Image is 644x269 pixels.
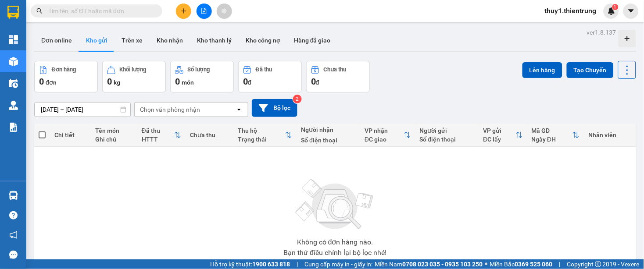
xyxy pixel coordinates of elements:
button: Trên xe [114,30,150,51]
div: HTTT [142,136,174,143]
div: VP nhận [365,127,404,134]
div: Người gửi [420,127,475,134]
span: 0 [311,76,316,87]
button: Khối lượng0kg [102,61,166,92]
div: Chọn văn phòng nhận [140,105,200,114]
span: Miền Bắc [490,259,553,269]
span: | [297,259,298,269]
img: logo-vxr [7,6,19,19]
div: Mã GD [532,127,573,134]
div: Không có đơn hàng nào. [297,239,373,246]
span: Cung cấp máy in - giấy in: [304,259,373,269]
div: ĐC lấy [483,136,516,143]
span: Miền Nam [375,259,483,269]
span: kg [114,79,120,86]
span: món [182,79,194,86]
img: warehouse-icon [9,191,18,200]
th: Toggle SortBy [137,124,186,147]
div: Số lượng [188,67,210,73]
img: solution-icon [9,123,18,132]
span: 0 [175,76,180,87]
img: warehouse-icon [9,101,18,110]
strong: 0369 525 060 [515,261,553,268]
span: 0 [243,76,248,87]
button: Đã thu0đ [238,61,302,92]
sup: 2 [293,95,302,103]
button: Kho công nợ [239,30,287,51]
div: Số điện thoại [420,136,475,143]
span: đ [316,79,319,86]
img: icon-new-feature [608,7,615,15]
button: Kho nhận [150,30,190,51]
span: | [559,259,561,269]
button: plus [176,4,191,19]
input: Select a date range. [35,103,130,117]
strong: 0708 023 035 - 0935 103 250 [403,261,483,268]
div: Chưa thu [190,131,229,138]
svg: open [236,106,243,113]
div: Tên món [95,127,133,134]
button: Tạo Chuyến [567,62,614,78]
img: warehouse-icon [9,79,18,88]
span: Hỗ trợ kỹ thuật: [210,259,290,269]
span: 1 [614,4,617,10]
img: svg+xml;base64,PHN2ZyBjbGFzcz0ibGlzdC1wbHVnX19zdmciIHhtbG5zPSJodHRwOi8vd3d3LnczLm9yZy8yMDAwL3N2Zy... [291,174,379,235]
th: Toggle SortBy [234,124,297,147]
span: thuy1.thientrung [538,5,604,16]
button: Kho gửi [79,30,114,51]
span: đ [248,79,251,86]
div: Bạn thử điều chỉnh lại bộ lọc nhé! [283,249,386,256]
span: 0 [39,76,44,87]
button: aim [217,4,232,19]
img: dashboard-icon [9,35,18,44]
div: Số điện thoại [301,137,356,144]
span: caret-down [627,7,635,15]
div: Tạo kho hàng mới [619,30,636,47]
button: Đơn hàng0đơn [34,61,98,92]
button: Lên hàng [522,62,562,78]
span: ⚪️ [485,262,488,266]
span: file-add [201,8,207,14]
button: Chưa thu0đ [306,61,370,92]
span: đơn [46,79,57,86]
img: warehouse-icon [9,57,18,66]
button: caret-down [623,4,639,19]
th: Toggle SortBy [527,124,584,147]
input: Tìm tên, số ĐT hoặc mã đơn [48,6,152,16]
div: Thu hộ [238,127,286,134]
div: Đã thu [256,67,272,73]
span: copyright [595,261,601,267]
div: Đơn hàng [52,67,76,73]
div: Ghi chú [95,136,133,143]
div: VP gửi [483,127,516,134]
span: question-circle [9,211,18,219]
div: Nhân viên [588,131,631,138]
div: Chưa thu [324,67,347,73]
span: notification [9,231,18,239]
div: ĐC giao [365,136,404,143]
span: message [9,251,18,259]
div: Chi tiết [54,131,86,138]
button: file-add [197,4,212,19]
th: Toggle SortBy [360,124,415,147]
span: plus [181,8,187,14]
div: Ngày ĐH [532,136,573,143]
button: Đơn online [34,30,79,51]
div: Trạng thái [238,136,286,143]
div: ver 1.8.137 [587,28,616,37]
span: 0 [107,76,112,87]
span: aim [221,8,227,14]
sup: 1 [612,4,619,10]
strong: 1900 633 818 [252,261,290,268]
div: Khối lượng [120,67,147,73]
div: Đã thu [142,127,174,134]
button: Hàng đã giao [287,30,338,51]
th: Toggle SortBy [479,124,527,147]
button: Số lượng0món [170,61,234,92]
button: Bộ lọc [252,99,297,117]
button: Kho thanh lý [190,30,239,51]
div: Người nhận [301,126,356,133]
span: search [36,8,43,14]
